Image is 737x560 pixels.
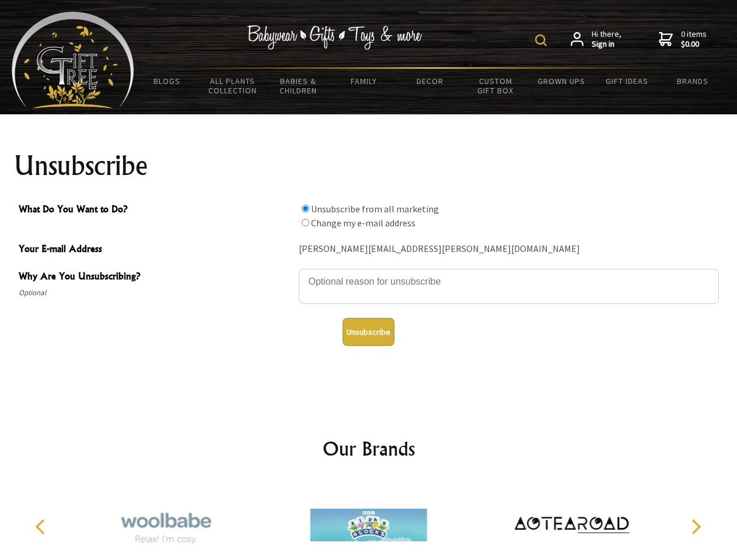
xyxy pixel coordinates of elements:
[134,69,200,93] a: BLOGS
[299,240,719,258] div: [PERSON_NAME][EMAIL_ADDRESS][PERSON_NAME][DOMAIN_NAME]
[247,25,422,50] img: Babywear - Gifts - Toys & more
[12,12,134,108] img: Babyware - Gifts - Toys and more...
[23,435,714,463] h2: Our Brands
[343,318,394,346] button: Unsubscribe
[660,69,726,93] a: Brands
[311,217,415,229] label: Change my e-mail address
[200,69,266,103] a: All Plants Collection
[299,269,719,304] textarea: Why Are You Unsubscribing?
[19,269,293,286] span: Why Are You Unsubscribing?
[535,34,547,46] img: product search
[571,29,621,50] a: Hi there,Sign in
[681,39,707,50] strong: $0.00
[683,514,708,540] button: Next
[592,29,621,50] span: Hi there,
[331,69,397,93] a: Family
[302,205,309,212] input: What Do You Want to Do?
[463,69,529,103] a: Custom Gift Box
[19,202,293,219] span: What Do You Want to Do?
[397,69,463,93] a: Decor
[302,219,309,226] input: What Do You Want to Do?
[14,152,724,180] h1: Unsubscribe
[266,69,331,103] a: Babies & Children
[592,39,621,50] strong: Sign in
[528,69,594,93] a: Grown Ups
[19,242,293,258] span: Your E-mail Address
[659,29,707,50] a: 0 items$0.00
[29,514,55,540] button: Previous
[681,29,707,50] span: 0 items
[594,69,660,93] a: Gift Ideas
[311,203,439,215] label: Unsubscribe from all marketing
[19,286,293,300] span: Optional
